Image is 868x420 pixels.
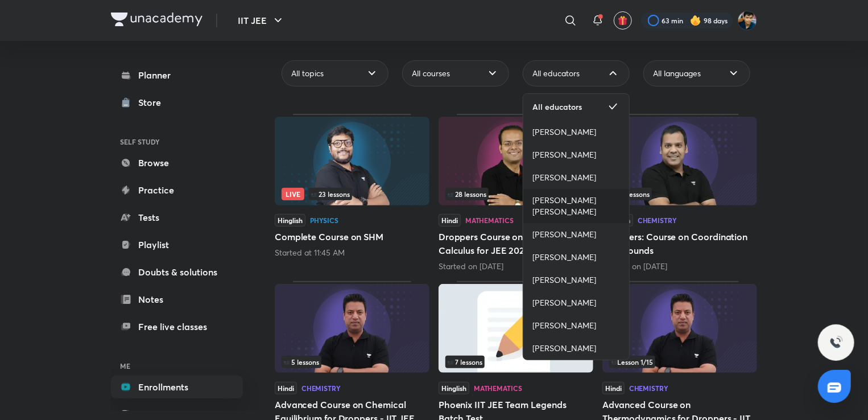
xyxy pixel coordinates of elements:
[275,284,429,373] img: Thumbnail
[282,188,423,200] div: left
[523,189,629,223] a: [PERSON_NAME] [PERSON_NAME]
[465,217,514,224] div: Mathematics
[738,11,757,30] img: SHREYANSH GUPTA
[523,291,629,314] a: [PERSON_NAME]
[602,114,757,272] div: Droppers: Course on Coordination Compounds
[638,217,677,224] div: Chemistry
[111,376,243,398] a: Enrollments
[138,96,168,109] div: Store
[111,233,243,256] a: Playlist
[275,114,429,272] div: Complete Course on SHM
[284,359,319,365] span: 5 lessons
[311,191,350,197] span: 23 lessons
[609,356,750,368] div: infosection
[275,214,305,227] span: Hinglish
[445,188,586,200] div: infocontainer
[445,188,586,200] div: left
[532,126,596,138] span: [PERSON_NAME]
[523,223,629,246] a: [PERSON_NAME]
[602,261,757,272] div: Started on Aug 8
[532,229,596,240] span: [PERSON_NAME]
[275,247,429,258] div: Started at 11:45 AM
[602,117,757,205] img: Thumbnail
[532,343,596,354] span: [PERSON_NAME]
[439,261,593,272] div: Started on Aug 1
[111,356,243,376] h6: ME
[609,188,750,200] div: infosection
[111,151,243,174] a: Browse
[275,230,429,244] h5: Complete Course on SHM
[523,314,629,337] a: [PERSON_NAME]
[532,172,596,183] span: [PERSON_NAME]
[111,206,243,229] a: Tests
[523,246,629,269] a: [PERSON_NAME]
[614,11,632,30] button: avatar
[111,179,243,201] a: Practice
[111,261,243,283] a: Doubts & solutions
[448,191,486,197] span: 28 lessons
[532,274,596,286] span: [PERSON_NAME]
[439,114,593,272] div: Droppers Course on Differential Calculus for JEE 2026
[111,315,243,338] a: Free live classes
[111,13,202,26] img: Company Logo
[609,356,750,368] div: infocontainer
[532,297,596,308] span: [PERSON_NAME]
[523,121,629,143] a: [PERSON_NAME]
[282,188,423,200] div: infocontainer
[445,356,586,368] div: infosection
[111,64,243,87] a: Planner
[532,68,580,79] span: All educators
[602,284,757,373] img: Thumbnail
[523,269,629,291] a: [PERSON_NAME]
[474,385,522,392] div: Mathematics
[523,337,629,360] a: [PERSON_NAME]
[609,188,750,200] div: left
[282,356,423,368] div: infocontainer
[690,15,701,26] img: streak
[282,356,423,368] div: left
[412,68,450,79] span: All courses
[111,288,243,311] a: Notes
[532,149,596,160] span: [PERSON_NAME]
[532,252,596,263] span: [PERSON_NAME]
[282,188,304,200] span: Live
[602,230,757,257] h5: Droppers: Course on Coordination Compounds
[523,143,629,166] a: [PERSON_NAME]
[618,15,628,26] img: avatar
[611,191,650,197] span: 14 lessons
[445,356,586,368] div: left
[275,117,429,205] img: Thumbnail
[611,359,653,365] span: Lesson 1 / 15
[448,359,482,365] span: 7 lessons
[532,195,620,217] span: [PERSON_NAME] [PERSON_NAME]
[439,382,469,394] span: Hinglish
[523,94,629,121] a: All educators
[275,382,297,394] span: Hindi
[653,68,701,79] span: All languages
[439,117,593,205] img: Thumbnail
[532,320,596,331] span: [PERSON_NAME]
[231,9,292,32] button: IIT JEE
[111,132,243,151] h6: SELF STUDY
[111,13,202,29] a: Company Logo
[602,382,625,394] span: Hindi
[310,217,338,224] div: Physics
[439,214,461,227] span: Hindi
[609,356,750,368] div: left
[282,188,423,200] div: infosection
[629,385,668,392] div: Chemistry
[301,385,341,392] div: Chemistry
[523,166,629,189] a: [PERSON_NAME]
[439,230,593,257] h5: Droppers Course on Differential Calculus for JEE 2026
[532,101,582,113] span: All educators
[829,336,843,349] img: ttu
